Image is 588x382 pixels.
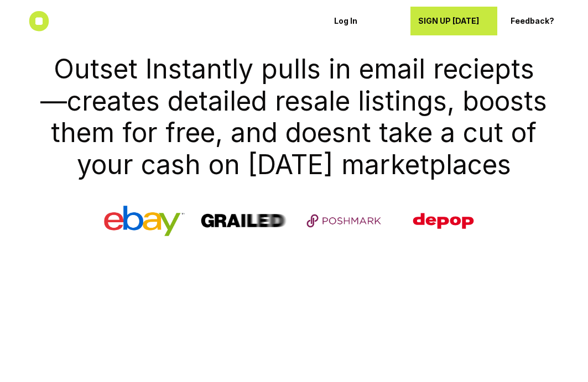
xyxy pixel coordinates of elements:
p: Log In [334,17,397,26]
a: Log In [326,7,405,35]
h1: Outset Instantly pulls in email reciepts—creates detailed resale listings, boosts them for free, ... [40,53,548,180]
p: SIGN UP [DATE] [418,17,490,26]
p: Feedback? [511,17,574,26]
a: SIGN UP [DATE] [410,7,497,35]
a: Feedback? [503,7,581,35]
